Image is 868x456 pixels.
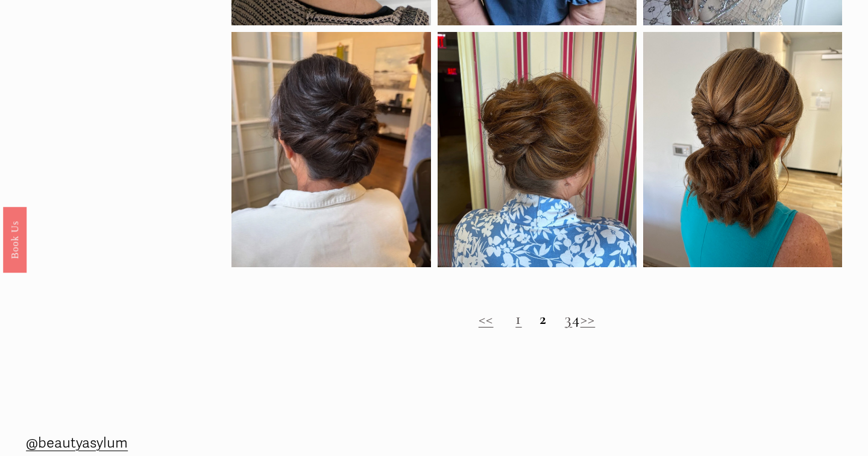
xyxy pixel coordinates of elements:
h2: 4 [231,309,841,329]
a: 3 [565,309,572,329]
a: 1 [515,309,521,329]
a: << [479,309,494,329]
a: Book Us [3,207,27,273]
strong: 2 [539,309,547,329]
a: @beautyasylum [26,430,128,456]
a: >> [580,309,596,329]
